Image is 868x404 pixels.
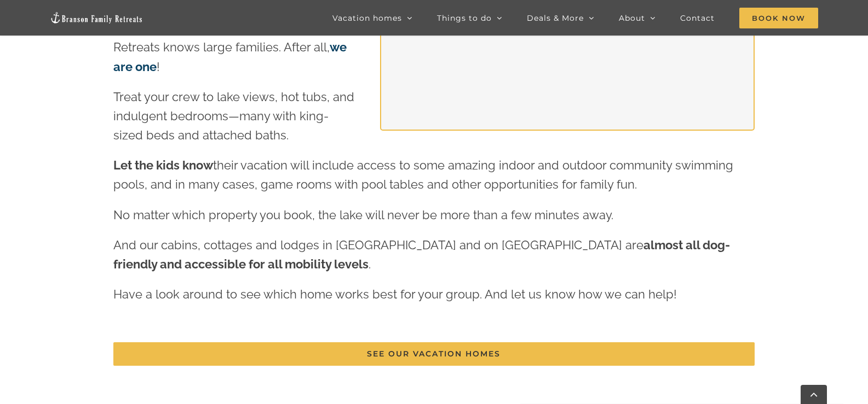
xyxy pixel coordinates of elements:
[113,2,347,74] span: Well, your task just got a lot easier… because you found us. Branson Family Retreats knows large ...
[113,208,613,222] span: No matter which property you book, the lake will never be more than a few minutes away.
[113,287,677,301] span: Have a look around to see which home works best for your group. And let us know how we can help!
[113,158,733,191] span: their vacation will include access to some amazing indoor and outdoor community swimming pools, a...
[113,158,213,172] strong: Let the kids know
[367,349,501,359] span: See our vacation homes
[50,11,143,24] img: Branson Family Retreats Logo
[437,14,492,22] span: Things to do
[113,90,354,142] span: Treat your crew to lake views, hot tubs, and indulgent bedrooms—many with king-sized beds and att...
[113,40,347,73] a: we are one
[680,14,715,22] span: Contact
[527,14,584,22] span: Deals & More
[332,14,402,22] span: Vacation homes
[113,238,730,271] span: And our cabins, cottages and lodges in [GEOGRAPHIC_DATA] and on [GEOGRAPHIC_DATA] are .
[619,14,645,22] span: About
[113,342,754,366] a: See our vacation homes
[739,8,818,28] span: Book Now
